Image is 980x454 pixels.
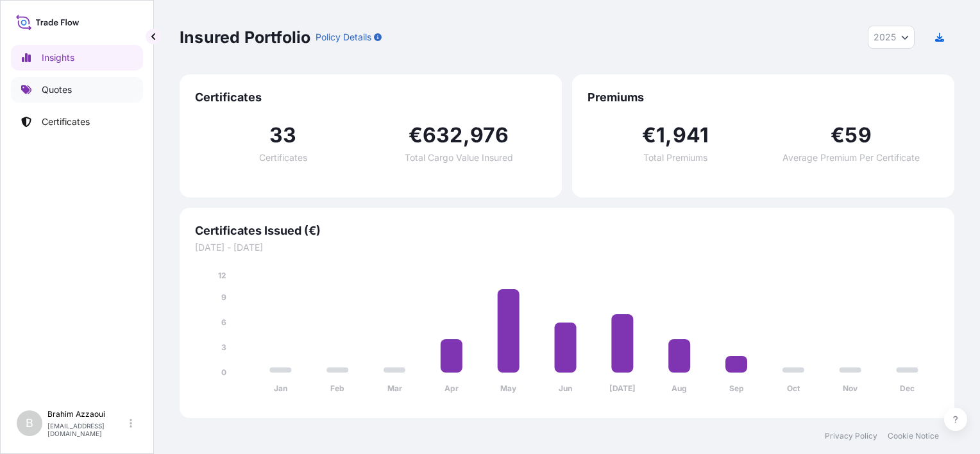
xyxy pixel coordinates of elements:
[47,422,127,437] p: [EMAIL_ADDRESS][DOMAIN_NAME]
[470,125,509,146] span: 976
[269,125,296,146] span: 33
[316,31,371,44] p: Policy Details
[274,383,287,393] tspan: Jan
[874,31,896,44] span: 2025
[221,367,226,377] tspan: 0
[643,153,707,162] span: Total Premiums
[11,45,143,71] a: Insights
[587,90,939,105] span: Premiums
[868,26,915,49] button: Year Selector
[195,241,939,254] span: [DATE] - [DATE]
[330,383,344,393] tspan: Feb
[26,417,33,430] span: B
[845,125,871,146] span: 59
[729,383,744,393] tspan: Sep
[259,153,307,162] span: Certificates
[221,317,226,327] tspan: 6
[831,125,845,146] span: €
[500,383,517,393] tspan: May
[405,153,513,162] span: Total Cargo Value Insured
[444,383,459,393] tspan: Apr
[665,125,672,146] span: ,
[11,77,143,103] a: Quotes
[463,125,470,146] span: ,
[11,109,143,135] a: Certificates
[609,383,636,393] tspan: [DATE]
[218,271,226,280] tspan: 12
[673,125,709,146] span: 941
[221,342,226,352] tspan: 3
[787,383,800,393] tspan: Oct
[656,125,665,146] span: 1
[843,383,858,393] tspan: Nov
[672,383,687,393] tspan: Aug
[195,223,939,239] span: Certificates Issued (€)
[888,431,939,441] a: Cookie Notice
[559,383,572,393] tspan: Jun
[423,125,463,146] span: 632
[409,125,423,146] span: €
[221,292,226,302] tspan: 9
[825,431,877,441] a: Privacy Policy
[642,125,656,146] span: €
[180,27,310,47] p: Insured Portfolio
[900,383,915,393] tspan: Dec
[42,51,74,64] p: Insights
[42,83,72,96] p: Quotes
[47,409,127,419] p: Brahim Azzaoui
[387,383,402,393] tspan: Mar
[782,153,920,162] span: Average Premium Per Certificate
[42,115,90,128] p: Certificates
[195,90,546,105] span: Certificates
